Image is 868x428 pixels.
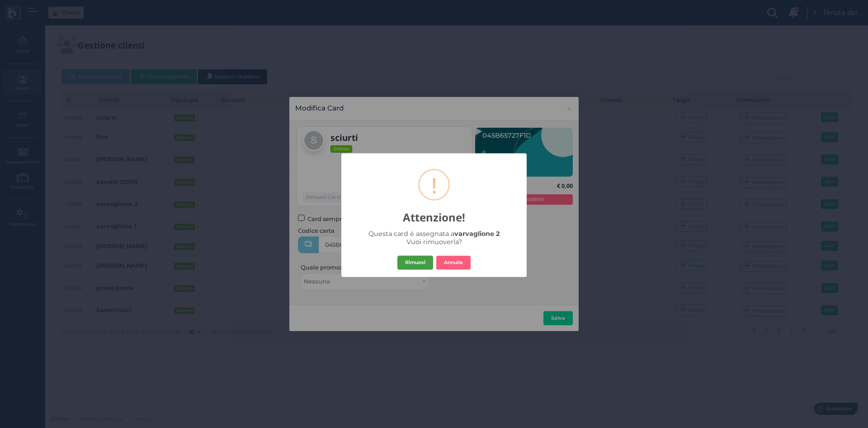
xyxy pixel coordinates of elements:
[431,171,437,200] div: !
[397,255,433,270] button: Rimuovi
[27,7,60,14] span: Assistenza
[454,230,500,238] b: varvaglione 2
[352,230,516,246] div: Questa card è assegnata a Vuoi rimuoverla?
[341,203,527,224] h2: Attenzione!
[436,255,471,270] button: Annulla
